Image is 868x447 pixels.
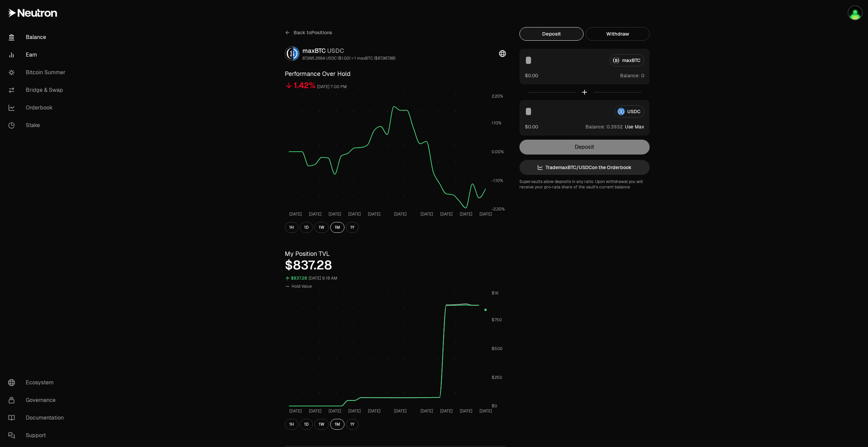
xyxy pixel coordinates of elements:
h3: My Position TVL [285,249,506,259]
button: $0.00 [525,123,538,130]
tspan: -2.20% [492,206,505,212]
a: Balance [3,28,73,46]
h3: Performance Over Hold [285,69,506,79]
tspan: $0 [492,403,497,409]
button: 1Y [346,419,359,430]
span: USDC [327,47,344,55]
button: 1M [330,419,344,430]
a: Documentation [3,409,73,427]
div: maxBTC [302,46,395,56]
img: USDC Logo [293,47,299,60]
button: 1H [285,419,298,430]
tspan: [DATE] [479,211,492,217]
button: 1W [314,222,329,233]
tspan: [DATE] [329,408,341,414]
tspan: -1.10% [492,178,503,183]
a: Orderbook [3,99,73,117]
tspan: [DATE] [348,211,361,217]
tspan: [DATE] [329,211,341,217]
a: Bitcoin Summer [3,64,73,81]
a: Back toPositions [285,27,332,38]
tspan: [DATE] [368,211,380,217]
button: 1Y [346,222,359,233]
button: Deposit [519,27,584,41]
a: Bridge & Swap [3,81,73,99]
tspan: $1K [492,290,499,296]
button: 1W [314,419,329,430]
tspan: [DATE] [348,408,361,414]
tspan: [DATE] [420,408,433,414]
tspan: 1.10% [492,120,501,126]
tspan: [DATE] [309,211,321,217]
button: 1D [300,222,313,233]
a: Support [3,427,73,444]
tspan: 2.20% [492,94,503,99]
button: $0.00 [525,72,538,79]
a: TrademaxBTC/USDCon the Orderbook [519,160,650,175]
a: Earn [3,46,73,64]
tspan: [DATE] [289,211,302,217]
span: Balance: [620,72,640,79]
tspan: [DATE] [460,408,472,414]
a: Ecosystem [3,374,73,391]
button: Withdraw [586,27,650,41]
tspan: [DATE] [420,211,433,217]
tspan: [DATE] [440,211,453,217]
button: Use Max [625,123,644,130]
div: [DATE] 9:18 AM [309,275,337,282]
tspan: [DATE] [440,408,453,414]
tspan: $500 [492,346,502,351]
tspan: [DATE] [460,211,472,217]
tspan: 0.00% [492,149,504,155]
img: maxBTC Logo [285,47,292,60]
tspan: $750 [492,317,502,323]
img: New Main [848,6,862,20]
a: Governance [3,391,73,409]
button: 1H [285,222,298,233]
div: 1.42% [294,80,316,91]
div: $837.28 [291,275,307,282]
tspan: [DATE] [368,408,380,414]
span: Balance: [586,123,605,130]
tspan: [DATE] [289,408,302,414]
button: 1D [300,419,313,430]
tspan: [DATE] [394,211,407,217]
a: Stake [3,117,73,134]
tspan: $250 [492,375,502,380]
tspan: [DATE] [479,408,492,414]
button: 1M [330,222,344,233]
div: 87,995.2664 USDC ($1.00) = 1 maxBTC ($87,967.88) [302,56,395,61]
div: $837.28 [285,259,506,272]
div: [DATE] 7:00 PM [317,83,347,91]
p: Supervaults allow deposits in any ratio. Upon withdrawal you will receive your pro-rata share of ... [519,179,650,190]
span: Hold Value [292,284,312,289]
tspan: [DATE] [309,408,321,414]
tspan: [DATE] [394,408,407,414]
span: Back to Positions [294,29,332,36]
